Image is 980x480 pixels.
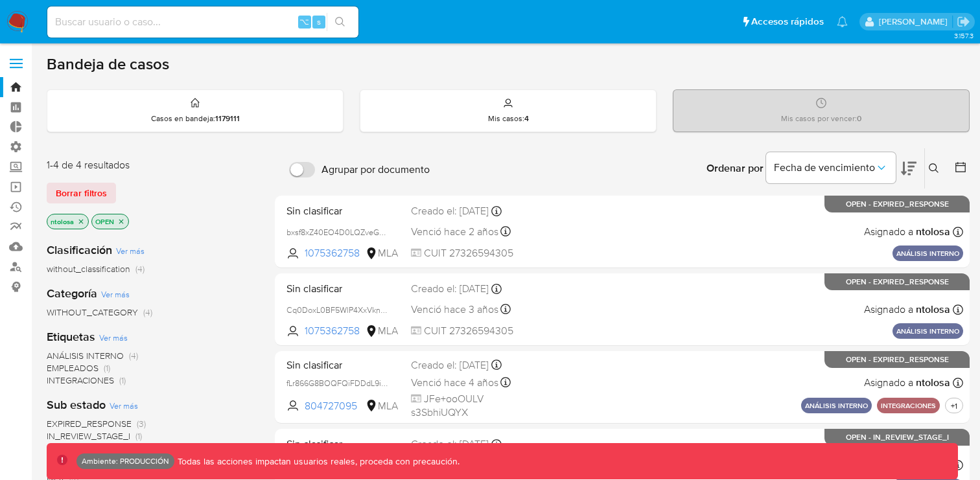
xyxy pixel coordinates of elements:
span: Accesos rápidos [751,15,824,29]
a: Salir [957,15,970,29]
p: Ambiente: PRODUCCIÓN [82,459,169,464]
button: search-icon [327,13,353,31]
p: nicolas.tolosa@mercadolibre.com [879,16,952,28]
input: Buscar usuario o caso... [47,14,358,30]
span: ⌥ [299,16,309,28]
a: Notificaciones [837,16,848,27]
p: Todas las acciones impactan usuarios reales, proceda con precaución. [174,455,460,468]
span: s [317,16,321,28]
